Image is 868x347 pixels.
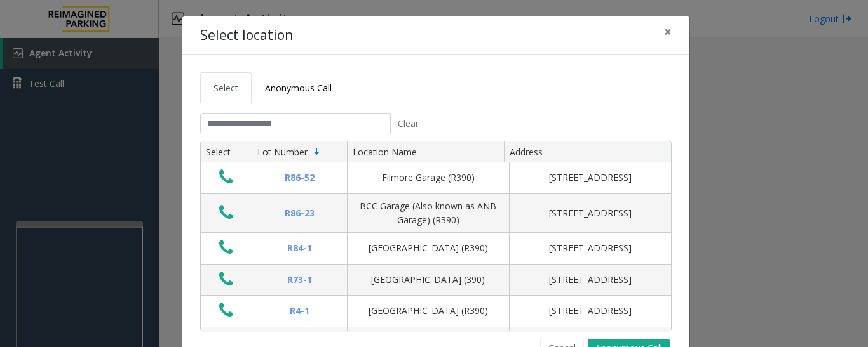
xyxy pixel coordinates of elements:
div: [GEOGRAPHIC_DATA] (R390) [355,304,501,318]
div: Filmore Garage (R390) [355,171,501,185]
span: Anonymous Call [265,82,332,94]
div: [STREET_ADDRESS] [517,206,663,220]
div: Data table [201,141,671,331]
div: [GEOGRAPHIC_DATA] (R390) [355,241,501,255]
div: R4-1 [260,304,339,318]
div: R84-1 [260,241,339,255]
div: [STREET_ADDRESS] [517,304,663,318]
div: R73-1 [260,273,339,287]
h4: Select location [200,25,293,46]
span: × [664,23,672,41]
span: Location Name [353,146,417,158]
span: Lot Number [257,146,308,158]
button: Clear [391,113,426,134]
div: R86-23 [260,206,339,220]
span: Address [510,146,543,158]
span: Sortable [312,147,322,157]
div: [STREET_ADDRESS] [517,171,663,185]
button: Close [655,16,681,48]
div: BCC Garage (Also known as ANB Garage) (R390) [355,199,501,228]
div: [STREET_ADDRESS] [517,273,663,287]
div: [STREET_ADDRESS] [517,241,663,255]
div: R86-52 [260,171,339,185]
ul: Tabs [200,72,672,103]
span: Select [214,82,238,94]
th: Select [201,141,252,163]
div: [GEOGRAPHIC_DATA] (390) [355,273,501,287]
